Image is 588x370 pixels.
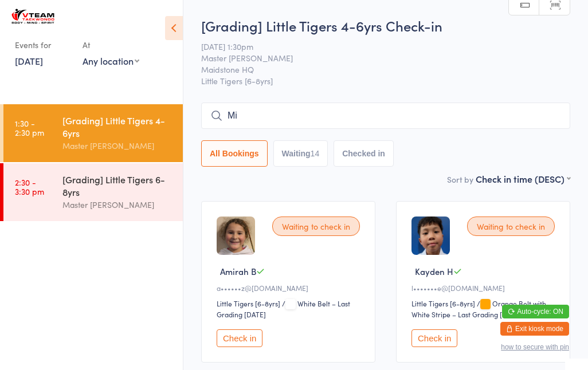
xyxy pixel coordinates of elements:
[411,217,450,255] img: image1743146266.png
[217,283,363,293] div: a••••••z@[DOMAIN_NAME]
[3,163,183,221] a: 2:30 -3:30 pm[Grading] Little Tigers 6-8yrsMaster [PERSON_NAME]
[411,329,457,347] button: Check in
[447,174,473,185] label: Sort by
[201,140,268,167] button: All Bookings
[476,172,570,185] div: Check in time (DESC)
[217,298,280,308] div: Little Tigers [6-8yrs]
[273,140,328,167] button: Waiting14
[500,322,569,336] button: Exit kiosk mode
[334,140,394,167] button: Checked in
[83,54,139,67] div: Any location
[201,64,552,75] span: Maidstone HQ
[311,149,320,158] div: 14
[3,104,183,162] a: 1:30 -2:30 pm[Grading] Little Tigers 4-6yrsMaster [PERSON_NAME]
[201,52,552,64] span: Master [PERSON_NAME]
[15,178,44,196] time: 2:30 - 3:30 pm
[502,305,569,318] button: Auto-cycle: ON
[501,343,569,351] button: how to secure with pin
[62,114,173,139] div: [Grading] Little Tigers 4-6yrs
[201,41,552,52] span: [DATE] 1:30pm
[201,75,570,86] span: Little Tigers [6-8yrs]
[15,119,44,137] time: 1:30 - 2:30 pm
[15,36,71,54] div: Events for
[467,217,555,236] div: Waiting to check in
[411,283,558,293] div: l•••••••e@[DOMAIN_NAME]
[201,103,570,129] input: Search
[272,217,360,236] div: Waiting to check in
[217,217,255,255] img: image1749543178.png
[11,9,54,24] img: VTEAM Martial Arts
[62,139,173,152] div: Master [PERSON_NAME]
[220,265,256,277] span: Amirah B
[15,54,43,67] a: [DATE]
[62,173,173,198] div: [Grading] Little Tigers 6-8yrs
[217,329,262,347] button: Check in
[201,16,570,35] h2: [Grading] Little Tigers 4-6yrs Check-in
[83,36,139,54] div: At
[411,298,475,308] div: Little Tigers [6-8yrs]
[62,198,173,211] div: Master [PERSON_NAME]
[415,265,453,277] span: Kayden H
